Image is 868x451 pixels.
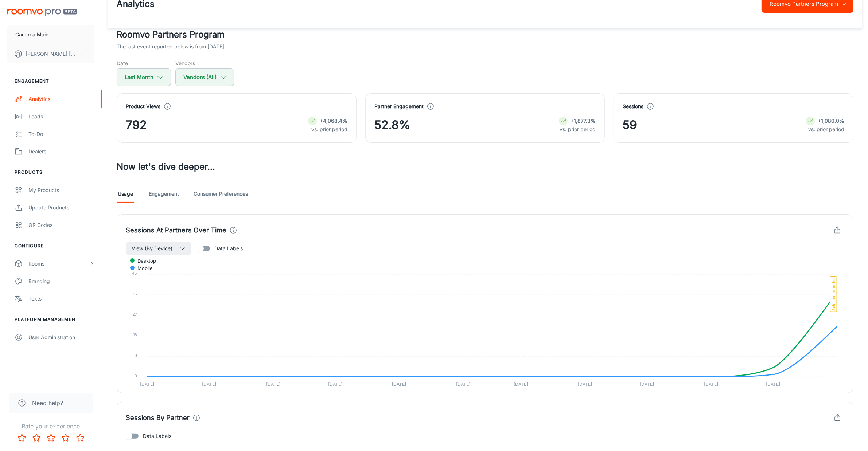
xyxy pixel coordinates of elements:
[7,44,94,63] button: [PERSON_NAME] [PERSON_NAME]
[766,382,780,387] tspan: [DATE]
[126,116,147,134] span: 792
[7,9,77,16] img: Roomvo PRO Beta
[374,116,410,134] span: 52.8%
[640,382,654,387] tspan: [DATE]
[132,258,156,264] span: desktop
[126,242,191,255] button: View (By Device)
[328,382,342,387] tspan: [DATE]
[117,68,171,86] button: Last Month
[117,185,134,203] a: Usage
[818,118,844,124] strong: +1,080.0%
[623,116,637,134] span: 59
[149,185,179,203] a: Engagement
[135,373,137,379] tspan: 0
[214,244,243,252] span: Data Labels
[571,118,596,124] strong: +1,877.3%
[623,102,643,110] h4: Sessions
[135,353,137,358] tspan: 9
[132,291,137,297] tspan: 36
[28,95,94,103] div: Analytics
[133,332,137,337] tspan: 18
[578,382,592,387] tspan: [DATE]
[266,382,280,387] tspan: [DATE]
[15,431,29,445] button: Rate 1 star
[28,277,94,285] div: Branding
[28,221,94,229] div: QR Codes
[44,431,58,445] button: Rate 3 star
[132,244,172,253] span: View (By Device)
[704,382,718,387] tspan: [DATE]
[15,31,48,39] p: Cambria Main
[132,265,153,271] span: mobile
[28,204,94,212] div: Update Products
[7,25,94,44] button: Cambria Main
[175,68,234,86] button: Vendors (All)
[28,186,94,194] div: My Products
[308,125,347,133] p: vs. prior period
[73,431,87,445] button: Rate 5 star
[32,399,63,407] span: Need help?
[117,59,171,67] h5: Date
[28,113,94,121] div: Leads
[29,431,44,445] button: Rate 2 star
[194,185,248,203] a: Consumer Preferences
[28,295,94,303] div: Texts
[28,148,94,156] div: Dealers
[132,271,137,276] tspan: 45
[514,382,528,387] tspan: [DATE]
[374,102,424,110] h4: Partner Engagement
[392,382,406,387] tspan: [DATE]
[26,50,77,58] p: [PERSON_NAME] [PERSON_NAME]
[28,130,94,138] div: To-do
[559,125,596,133] p: vs. prior period
[126,225,226,235] h4: Sessions At Partners Over Time
[175,59,234,67] h5: Vendors
[202,382,216,387] tspan: [DATE]
[320,118,347,124] strong: +4,068.4%
[6,422,96,431] p: Rate your experience
[28,260,89,268] div: Rooms
[143,432,171,440] span: Data Labels
[126,102,160,110] h4: Product Views
[117,28,853,41] h2: Roomvo Partners Program
[126,413,190,423] h4: Sessions By Partner
[456,382,470,387] tspan: [DATE]
[117,43,224,51] p: The last event reported below is from [DATE]
[58,431,73,445] button: Rate 4 star
[117,160,853,173] h3: Now let's dive deeper...
[806,125,844,133] p: vs. prior period
[28,333,94,341] div: User Administration
[132,312,137,317] tspan: 27
[140,382,154,387] tspan: [DATE]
